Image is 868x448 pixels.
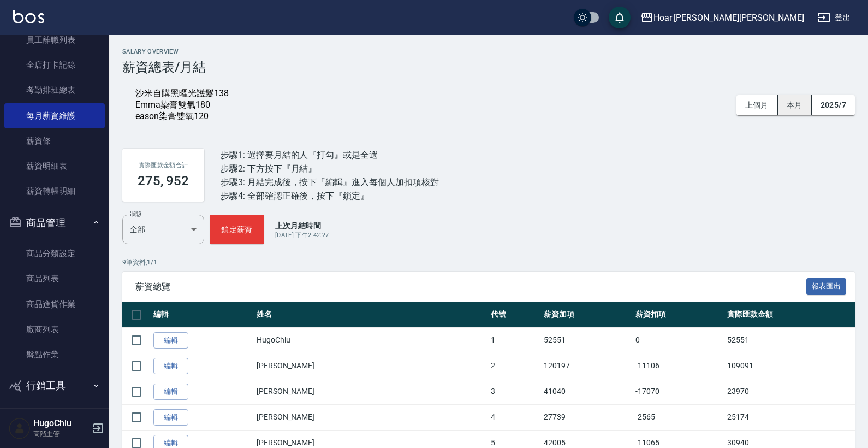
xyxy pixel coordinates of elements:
[633,404,724,430] td: -2565
[4,266,105,291] a: 商品列表
[806,281,847,291] a: 報表匯出
[275,232,329,239] span: [DATE] 下午2:42:27
[122,215,204,244] div: 全部
[254,302,488,328] th: 姓名
[4,400,105,428] button: 會員卡管理
[633,379,724,404] td: -17070
[221,148,439,162] div: 步驟1: 選擇要月結的人『打勾』或是全選
[4,342,105,367] a: 盤點作業
[254,404,488,430] td: [PERSON_NAME]
[153,409,188,426] a: 編輯
[4,103,105,128] a: 每月薪資維護
[541,404,633,430] td: 27739
[812,95,855,115] button: 2025/7
[724,404,855,430] td: 25174
[488,353,541,379] td: 2
[9,417,31,439] img: Person
[724,353,855,379] td: 109091
[122,257,855,267] p: 9 筆資料, 1 / 1
[4,209,105,237] button: 商品管理
[138,173,189,188] h3: 275, 952
[135,88,245,122] div: 沙米自購黑曜光護髮138 Emma染膏雙氧180 eason染膏雙氧120
[13,10,44,23] img: Logo
[806,278,847,295] button: 報表匯出
[724,327,855,353] td: 52551
[153,332,188,349] a: 編輯
[135,162,191,169] h2: 實際匯款金額合計
[4,372,105,400] button: 行銷工具
[778,95,812,115] button: 本月
[254,379,488,404] td: [PERSON_NAME]
[724,302,855,328] th: 實際匯款金額
[4,154,105,179] a: 薪資明細表
[488,379,541,404] td: 3
[221,189,439,203] div: 步驟4: 全部確認正確後，按下『鎖定』
[736,95,778,115] button: 上個月
[541,353,633,379] td: 120197
[541,302,633,328] th: 薪資加項
[254,327,488,353] td: HugoChiu
[221,175,439,189] div: 步驟3: 月結完成後，按下『編輯』進入每個人加扣項核對
[122,60,855,75] h3: 薪資總表/月結
[488,404,541,430] td: 4
[153,358,188,375] a: 編輯
[33,429,89,439] p: 高階主管
[488,327,541,353] td: 1
[609,7,631,28] button: save
[541,327,633,353] td: 52551
[4,292,105,317] a: 商品進貨作業
[4,179,105,204] a: 薪資轉帳明細
[254,353,488,379] td: [PERSON_NAME]
[135,281,806,292] span: 薪資總覽
[813,8,855,28] button: 登出
[130,210,141,218] label: 狀態
[221,162,439,175] div: 步驟2: 下方按下『月結』
[4,78,105,103] a: 考勤排班總表
[275,220,329,231] p: 上次月結時間
[633,353,724,379] td: -11106
[4,52,105,78] a: 全店打卡記錄
[210,215,264,244] button: 鎖定薪資
[488,302,541,328] th: 代號
[4,128,105,154] a: 薪資條
[633,327,724,353] td: 0
[636,7,808,29] button: Hoar [PERSON_NAME][PERSON_NAME]
[33,418,89,429] h5: HugoChiu
[4,317,105,342] a: 廠商列表
[4,27,105,52] a: 員工離職列表
[633,302,724,328] th: 薪資扣項
[153,384,188,400] a: 編輯
[653,11,804,25] div: Hoar [PERSON_NAME][PERSON_NAME]
[541,379,633,404] td: 41040
[724,379,855,404] td: 23970
[151,302,254,328] th: 編輯
[4,241,105,266] a: 商品分類設定
[122,48,855,55] h2: Salary Overview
